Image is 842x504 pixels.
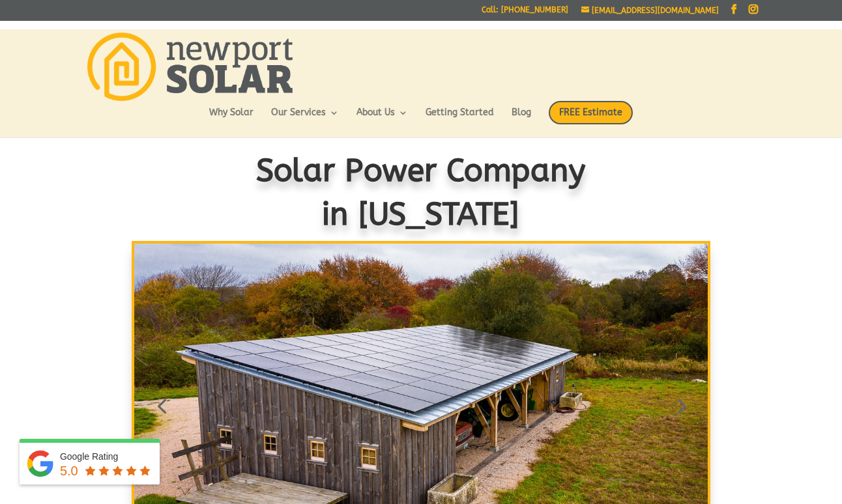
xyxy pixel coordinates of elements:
[209,108,254,130] a: Why Solar
[549,101,633,124] span: FREE Estimate
[87,33,292,101] img: Newport Solar | Solar Energy Optimized.
[482,6,568,20] a: Call: [PHONE_NUMBER]
[426,108,494,130] a: Getting Started
[512,108,531,130] a: Blog
[271,108,339,130] a: Our Services
[549,101,633,137] a: FREE Estimate
[581,6,719,15] a: [EMAIL_ADDRESS][DOMAIN_NAME]
[60,464,78,478] span: 5.0
[356,108,408,130] a: About Us
[256,152,586,232] span: Solar Power Company in [US_STATE]
[60,450,153,463] div: Google Rating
